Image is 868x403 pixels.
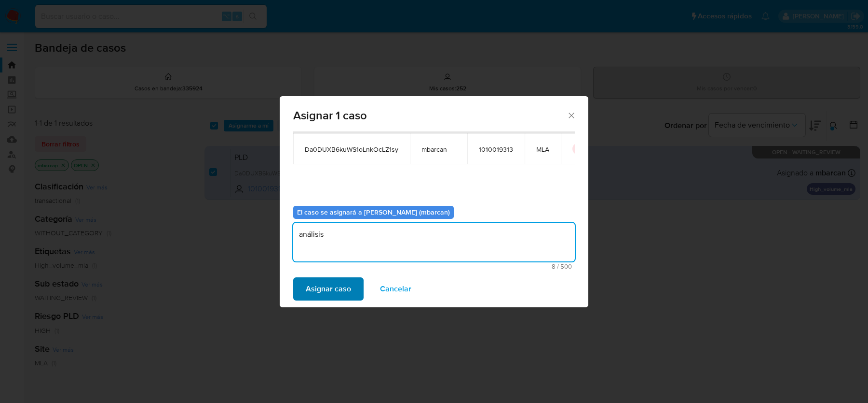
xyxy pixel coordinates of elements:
span: Asignar 1 caso [293,110,567,121]
textarea: análisis [293,223,575,261]
b: El caso se asignará a [PERSON_NAME] (mbarcan) [297,207,450,217]
span: Máximo 500 caracteres [296,263,572,270]
span: MLA [536,145,549,154]
span: 1010019313 [479,145,513,154]
span: mbarcan [421,145,456,154]
span: Asignar caso [306,278,351,300]
button: Asignar caso [293,277,364,301]
button: Cerrar ventana [567,111,575,119]
span: Da0DUXB6kuWS1oLnkOcLZ1sy [305,145,398,154]
div: assign-modal [280,96,588,307]
button: icon-button [572,143,584,155]
span: Cancelar [380,278,411,300]
button: Cancelar [367,277,424,301]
